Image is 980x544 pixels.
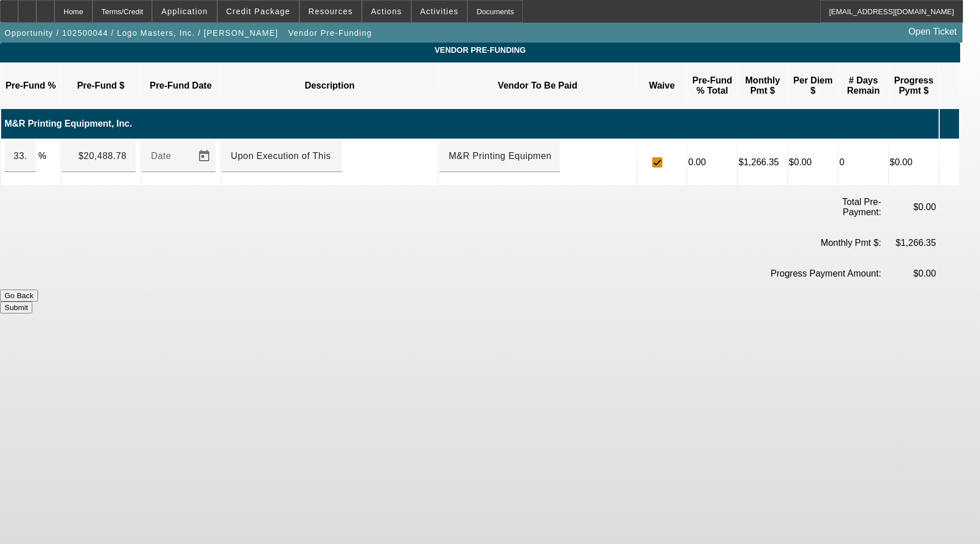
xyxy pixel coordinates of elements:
span: Vendor Pre-Funding [288,28,372,37]
input: Account [449,149,551,163]
span: Resources [309,7,353,16]
span: % [38,151,46,161]
mat-label: Date [151,151,171,161]
p: Per Diem $ [791,76,835,96]
a: Open Ticket [904,22,961,41]
button: Resources [300,1,361,22]
i: Delete [940,152,952,173]
p: $0.00 [884,269,936,279]
p: Progress Pymt $ [892,76,936,96]
p: Pre-Fund $ [64,81,137,91]
p: Description [224,81,435,91]
p: # Days Remain [842,76,885,96]
p: Pre-Fund Date [144,81,217,91]
span: Opportunity / 102500044 / Logo Masters, Inc. / [PERSON_NAME] [5,28,278,37]
button: Vendor Pre-Funding [285,23,375,43]
button: Activities [412,1,467,22]
p: Progress Payment Amount: [719,269,881,279]
p: Monthly Pmt $ [741,76,784,96]
p: $0.00 [789,157,837,168]
p: Waive [640,81,684,91]
p: Pre-Fund % [4,81,57,91]
span: Credit Package [226,7,290,16]
p: Vendor To Be Paid [442,81,633,91]
i: Add [940,113,952,134]
p: $0.00 [890,157,938,168]
span: Application [161,7,208,16]
p: 0 [839,157,888,168]
p: 0.00 [688,157,736,168]
p: $0.00 [884,202,936,212]
span: Actions [371,7,402,16]
button: Actions [362,1,411,22]
p: $1,266.35 [738,157,787,168]
p: Monthly Pmt $: [719,238,881,248]
button: Credit Package [218,1,299,22]
span: Vendor Pre-Funding [9,45,952,55]
button: Application [153,1,216,22]
span: Activities [420,7,459,16]
p: Pre-Fund % Total [690,76,734,96]
p: M&R Printing Equipment, Inc. [5,119,938,129]
button: Open calendar [193,145,216,168]
p: $1,266.35 [884,238,936,248]
p: Total Pre-Payment: [829,197,881,217]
